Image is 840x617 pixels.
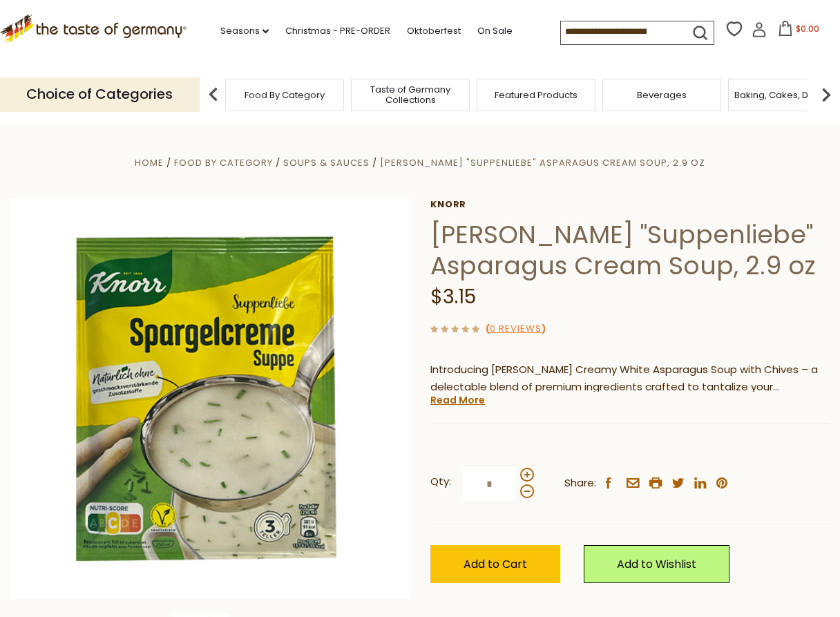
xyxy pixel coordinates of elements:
[564,475,596,492] span: Share:
[770,21,828,41] button: $0.00
[174,156,273,169] a: Food By Category
[220,23,269,39] a: Seasons
[464,556,527,572] span: Add to Cart
[430,393,485,407] a: Read More
[486,322,546,335] span: ( )
[430,545,560,583] button: Add to Cart
[283,156,370,169] a: Soups & Sauces
[796,23,819,35] span: $0.00
[245,90,325,100] a: Food By Category
[200,81,227,108] img: previous arrow
[355,84,466,105] a: Taste of Germany Collections
[135,156,164,169] a: Home
[430,219,830,281] h1: [PERSON_NAME] "Suppenliebe" Asparagus Cream Soup, 2.9 oz
[461,465,517,503] input: Qty:
[430,199,830,210] a: Knorr
[380,156,705,169] a: [PERSON_NAME] "Suppenliebe" Asparagus Cream Soup, 2.9 oz
[477,23,513,39] a: On Sale
[407,23,461,39] a: Oktoberfest
[430,362,818,411] span: Introducing [PERSON_NAME] Creamy White Asparagus Soup with Chives – a delectable blend of premium...
[495,90,577,100] a: Featured Products
[430,283,476,310] span: $3.15
[812,81,840,108] img: next arrow
[637,90,687,100] a: Beverages
[584,545,729,583] a: Add to Wishlist
[490,322,542,336] a: 0 Reviews
[10,199,410,598] img: Knorr Spargelcreme suppe
[285,23,390,39] a: Christmas - PRE-ORDER
[430,473,451,491] strong: Qty:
